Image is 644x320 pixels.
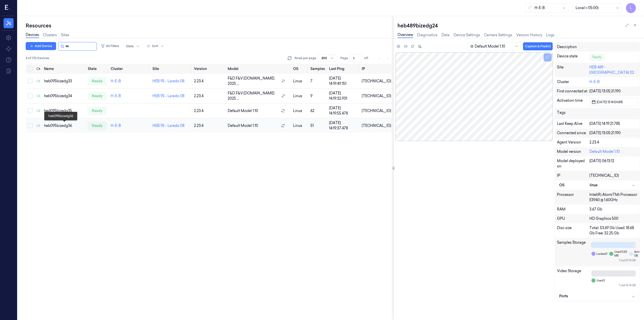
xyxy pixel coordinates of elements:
[589,173,638,178] div: [TECHNICAL_ID]
[61,32,69,38] a: Sites
[589,158,638,169] div: [DATE] 06:13:12
[293,108,307,114] p: linux
[589,54,605,61] div: Ready
[28,93,33,98] button: Select row
[557,158,589,169] div: Model deployed on
[226,64,291,74] th: Model
[44,123,84,128] div: heb095bizedg36
[360,64,393,74] th: IP
[546,32,554,38] a: Logs
[557,130,589,136] div: Connected since
[109,64,150,74] th: Cluster
[591,259,636,262] div: Total: 10.74 GB
[557,181,637,190] button: OSlinux
[310,79,325,84] div: 7
[228,91,279,101] span: F&D F&V [DOMAIN_NAME] 2025 ...
[362,93,391,99] div: [TECHNICAL_ID]
[557,207,589,212] div: RAM
[362,108,391,114] div: [TECHNICAL_ID]
[589,65,634,75] a: HEB 489 - [GEOGRAPHIC_DATA] 02
[88,92,107,100] div: ready
[557,89,589,94] div: First connected at
[228,108,258,114] span: Default Model 1.10
[557,173,589,178] div: IP
[150,64,192,74] th: Site
[28,66,33,71] button: Select all
[362,123,391,128] div: [TECHNICAL_ID]
[614,250,627,258] span: Used: 13.83 MB
[340,56,348,60] span: Page
[293,123,307,128] p: linux
[295,56,316,60] p: Rows per page
[557,54,589,61] div: Device state
[228,76,279,86] span: F&D F&V [DOMAIN_NAME] 2025 ...
[557,79,589,85] div: Cluster
[28,108,33,113] button: Select row
[152,79,184,83] a: HEB 95 - Laredo 08
[44,108,84,114] div: hed095bizedg35
[228,123,258,128] span: Default Model 1.10
[397,32,413,38] a: Overview
[111,123,121,128] a: H-E-B
[310,123,325,128] div: 51
[44,93,84,99] div: heb095bizedg34
[26,32,39,38] a: Devices
[194,93,224,99] div: 2.23.4
[329,91,358,101] div: [DATE] 14:19:32.931
[589,192,638,203] div: Intel(R) Atom(TM) Processor E3940 @ 1.60GHz
[88,77,107,85] div: ready
[589,80,600,84] a: H-E-B
[111,94,121,98] a: H-E-B
[152,94,184,98] a: HEB 95 - Laredo 08
[329,120,358,131] div: [DATE] 14:19:37.478
[589,216,638,221] div: HD Graphics 500
[329,105,358,116] div: [DATE] 14:19:55.478
[43,32,57,38] a: Clusters
[364,56,372,60] span: of 1
[192,64,226,74] th: Version
[557,292,637,301] button: Ports
[417,32,437,38] a: Diagnostics
[626,3,636,13] button: L
[308,64,327,74] th: Samples
[589,225,638,236] div: Total: 53.69 Gb Used: 18.68 Gb Free: 32.25 Gb
[557,216,589,221] div: GPU
[557,268,589,289] div: Video Storage
[589,149,638,154] div: Default Model 1.10
[589,130,638,136] div: [DATE] 13:05:21.190
[152,123,184,128] a: HEB 95 - Laredo 08
[88,122,107,130] div: ready
[293,79,307,84] p: linux
[590,183,635,188] div: linux
[44,79,84,84] div: heb095bizedg33
[291,64,309,74] th: OS
[88,107,107,115] div: ready
[557,44,589,50] div: Description
[557,98,589,106] div: Activation time
[26,42,56,50] button: Add Device
[557,140,589,145] div: Agent Version
[26,56,49,60] span: 4 of 772 Devices
[99,42,121,50] button: All Filters
[86,64,109,74] th: State
[310,93,325,99] div: 9
[557,240,589,264] div: Samples Storage
[310,108,325,114] div: 62
[194,123,224,128] div: 2.23.4
[557,149,589,154] div: Model version
[523,42,553,50] button: Capture & Predict
[589,89,638,94] div: [DATE] 13:05:21.190
[596,252,607,256] span: Locked: 0
[484,32,512,38] a: Camera Settings
[559,183,590,188] div: OS
[557,225,589,236] div: Disc size
[591,283,636,287] div: Total: 10.74 GB
[454,32,480,38] a: Device Settings
[516,32,542,38] a: Version History
[28,79,33,84] button: Select row
[557,192,589,203] div: Processor
[111,79,121,83] a: H-E-B
[559,294,635,299] div: Ports
[589,207,638,212] div: 3.67 Gb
